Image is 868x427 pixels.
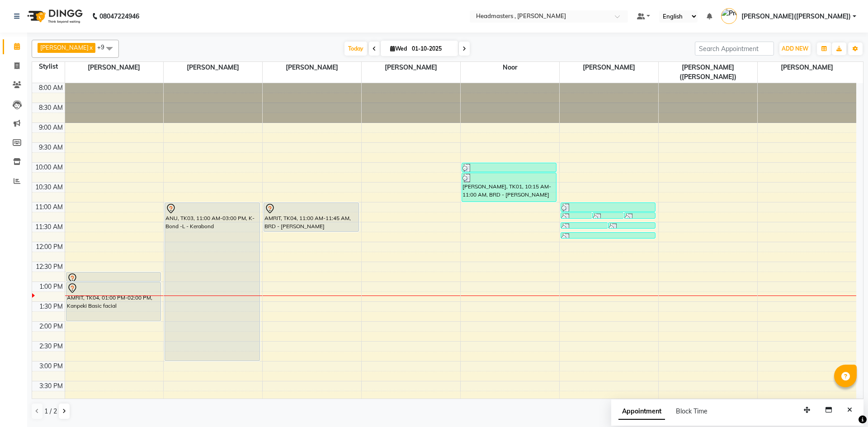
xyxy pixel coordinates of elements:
div: 12:00 PM [34,242,65,252]
div: [PERSON_NAME], TK01, 10:00 AM-10:15 AM, HS - Styling [462,163,556,172]
span: [PERSON_NAME] [164,62,262,73]
div: 8:00 AM [37,83,65,93]
span: [PERSON_NAME] [65,62,164,73]
div: [PERSON_NAME], TK02, 11:30 AM-11:40 AM, WX-FA-RC - Waxing Full Arms - Premium [561,223,608,228]
div: AMRIT, TK04, 11:00 AM-11:45 AM, BRD - [PERSON_NAME] [264,203,358,231]
span: Today [344,42,367,56]
div: 10:30 AM [33,183,65,192]
div: 3:00 PM [38,361,65,371]
span: Wed [388,45,409,52]
div: 9:00 AM [37,123,65,132]
div: 11:00 AM [33,202,65,212]
img: logo [23,4,85,29]
input: 2025-10-01 [409,42,454,56]
div: 1:30 PM [38,302,65,311]
div: 3:30 PM [38,381,65,391]
div: [PERSON_NAME], TK01, 10:15 AM-11:00 AM, BRD - [PERSON_NAME] [462,173,556,202]
span: [PERSON_NAME] [560,62,658,73]
div: 9:30 AM [37,143,65,152]
span: [PERSON_NAME] [263,62,361,73]
b: 08047224946 [99,4,139,29]
div: [PERSON_NAME], TK02, 11:15 AM-11:20 AM, TH-UL - [GEOGRAPHIC_DATA] [624,213,655,218]
a: x [89,44,93,51]
span: [PERSON_NAME]([PERSON_NAME]) [741,12,851,21]
span: [PERSON_NAME]([PERSON_NAME]) [659,62,757,83]
div: 1:00 PM [38,282,65,291]
div: [PERSON_NAME], TK02, 11:45 AM-11:55 AM, WX-[PERSON_NAME] - Waxing Half Legs - Premium [561,233,655,238]
div: Stylist [32,62,65,71]
div: 10:00 AM [33,163,65,172]
button: ADD NEW [779,42,811,55]
div: 11:30 AM [33,222,65,232]
div: [PERSON_NAME], TK02, 11:15 AM-11:25 AM, WX-CHIN-RC - Waxing Chin - Premium [561,213,592,218]
div: [PERSON_NAME], TK02, 11:00 AM-11:15 AM, TH-EB - Eyebrows [561,203,655,211]
span: Noor [461,62,559,73]
span: Appointment [618,404,665,420]
input: Search Appointment [695,42,774,56]
span: [PERSON_NAME] [362,62,460,73]
div: AMRIT, TK04, 12:45 PM-01:00 PM, O3-MSK-DTAN - D-Tan Pack [66,272,160,281]
img: Pramod gupta(shaurya) [721,8,737,24]
div: 8:30 AM [37,103,65,113]
span: [PERSON_NAME] [40,44,89,51]
iframe: chat widget [830,391,859,418]
div: ANU, TK03, 11:00 AM-03:00 PM, K-Bond -L - Kerabond [165,203,259,361]
span: 1 / 2 [44,407,57,416]
span: [PERSON_NAME] [758,62,856,73]
div: [PERSON_NAME], TK02, 11:30 AM-11:35 AM, WX-UA-RC - Waxing Under Arms - Premium [609,223,655,228]
span: Block Time [676,407,708,415]
span: ADD NEW [782,45,808,52]
div: 2:00 PM [38,322,65,331]
div: 2:30 PM [38,342,65,351]
span: +9 [97,43,111,51]
div: AMRIT, TK04, 01:00 PM-02:00 PM, Kanpeki Basic facial [66,282,160,321]
div: 12:30 PM [34,262,65,272]
div: [PERSON_NAME], TK02, 11:15 AM-11:20 AM, TH-FH - Forehead [593,213,623,218]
